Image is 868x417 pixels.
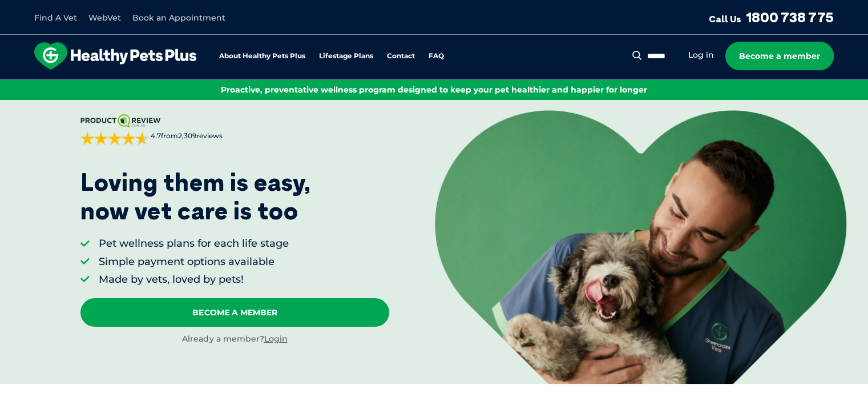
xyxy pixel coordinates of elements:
strong: 4.7 [151,131,161,140]
li: Pet wellness plans for each life stage [99,236,289,251]
span: 2,309 reviews [178,131,223,140]
img: <p>Loving them is easy, <br /> now vet care is too</p> [435,110,846,384]
div: Already a member? [80,334,390,345]
a: 4.7from2,309reviews [80,114,390,145]
li: Made by vets, loved by pets! [99,272,289,287]
div: 4.7 out of 5 stars [80,131,149,145]
a: Become A Member [80,298,390,327]
a: Login [264,334,287,344]
li: Simple payment options available [99,255,289,269]
span: from [149,131,223,141]
p: Loving them is easy, now vet care is too [80,168,311,226]
span: Proactive, preventative wellness program designed to keep your pet healthier and happier for longer [221,85,647,95]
